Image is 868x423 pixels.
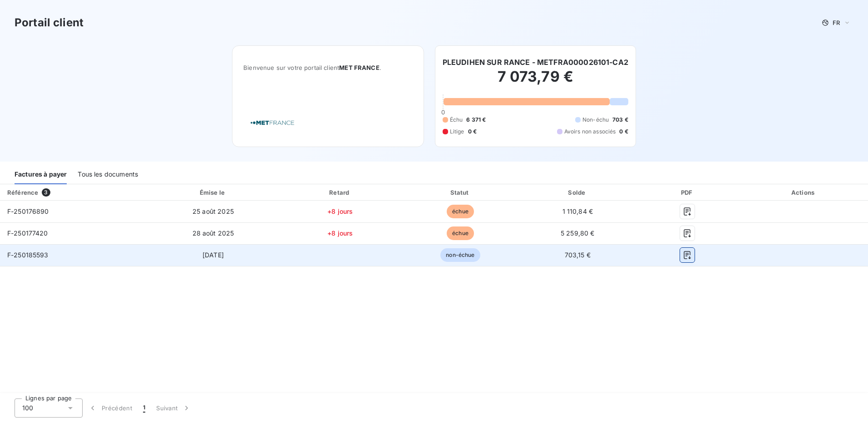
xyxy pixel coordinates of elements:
[562,207,593,215] span: 1 110,84 €
[441,108,445,116] span: 0
[403,188,518,197] div: Statut
[243,110,301,136] img: Company logo
[7,251,49,259] span: F-250185593
[281,188,399,197] div: Retard
[22,403,33,413] span: 100
[637,188,738,197] div: PDF
[450,116,463,124] span: Échu
[619,128,628,136] span: 0 €
[447,205,474,218] span: échue
[561,229,595,237] span: 5 259,80 €
[15,165,67,184] div: Factures à payer
[15,15,84,31] h3: Portail client
[7,189,38,196] div: Référence
[143,403,145,413] span: 1
[202,251,224,259] span: [DATE]
[522,188,634,197] div: Solde
[440,248,480,262] span: non-échue
[192,229,234,237] span: 28 août 2025
[468,128,477,136] span: 0 €
[42,188,50,197] span: 3
[564,128,616,136] span: Avoirs non associés
[327,207,353,215] span: +8 jours
[565,251,591,259] span: 703,15 €
[7,229,48,237] span: F-250177420
[78,165,138,184] div: Tous les documents
[443,68,628,95] h2: 7 073,79 €
[327,229,353,237] span: +8 jours
[741,188,866,197] div: Actions
[243,64,413,71] span: Bienvenue sur votre portail client .
[138,398,151,418] button: 1
[7,207,49,215] span: F-250176890
[612,116,628,124] span: 703 €
[450,128,464,136] span: Litige
[833,19,840,26] span: FR
[447,226,474,240] span: échue
[582,116,609,124] span: Non-échu
[466,116,486,124] span: 6 371 €
[192,207,234,215] span: 25 août 2025
[443,57,628,68] h6: PLEUDIHEN SUR RANCE - METFRA000026101-CA2
[83,398,138,418] button: Précédent
[149,188,278,197] div: Émise le
[151,398,197,418] button: Suivant
[339,64,380,71] span: MET FRANCE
